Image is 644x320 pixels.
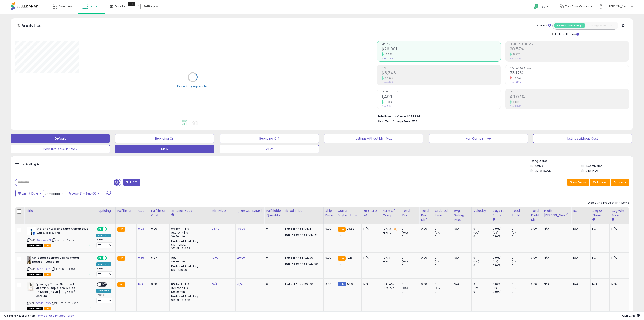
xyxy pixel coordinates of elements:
[382,71,501,76] h2: $5,348
[171,268,207,272] div: $10 - $10.90
[567,179,589,186] button: Save View
[96,238,112,248] div: Preset:
[171,235,207,238] div: $0.30 min
[382,67,501,69] span: Profit
[171,290,207,294] div: $0.30 min
[402,235,419,238] div: 0
[212,209,234,213] div: Min Price
[435,256,452,260] div: 0
[378,114,626,119] li: $274,884
[220,145,319,153] button: VIEW
[454,227,468,231] div: N/A
[4,314,74,318] div: seller snap | |
[363,227,377,231] div: N/A
[592,227,606,231] div: N/A
[493,256,510,260] div: 0 (0%)
[435,290,452,294] div: 0
[325,227,333,231] div: 0.00
[493,290,510,294] div: 0 (0%)
[96,267,112,277] div: Preset:
[473,260,479,263] small: (0%)
[171,298,207,302] div: $10.01 - $10.83
[101,283,108,286] span: OFF
[384,77,393,80] small: 25.40%
[44,307,51,310] span: FBA
[473,282,491,286] div: 0
[212,227,220,231] a: 25.49
[37,227,89,236] b: Victorian Walking Stick Cobalt Blue Cut Glass Cane
[473,256,491,260] div: 0
[66,190,102,197] button: Aug-31 - Sep-06
[435,260,441,263] small: (0%)
[171,256,207,260] div: 15%
[27,256,31,264] img: 31ldY8mYE+L._SL40_.jpg
[510,43,629,45] span: Profit [PERSON_NAME]
[611,218,614,221] small: Avg Win Price.
[15,190,44,197] button: Last 7 Days
[592,209,608,218] div: Avg BB Share
[266,227,280,231] div: 0
[383,286,397,290] div: FBM: n/a
[171,239,199,243] b: Reduced Prof. Rng.
[383,282,397,286] div: FBA: n/a
[212,256,218,260] a: 19.09
[27,282,34,291] img: 31213WHMmKL._SL40_.jpg
[411,119,417,123] span: $158
[378,120,411,123] b: Short Term Storage Fees:
[27,282,91,310] div: ASIN:
[512,101,519,104] small: 3.13%
[237,209,263,213] div: [PERSON_NAME]
[382,43,501,45] span: Revenue
[435,286,441,290] small: (0%)
[59,4,72,9] span: Overview
[512,260,518,263] small: (0%)
[586,164,602,168] label: Deactivated
[402,282,419,286] div: 0
[593,180,606,184] span: Columns
[421,282,430,286] div: 0.00
[435,227,452,231] div: 0
[151,282,166,286] div: 3.68
[51,301,78,305] span: | SKU: EC-8168-KA0E
[535,169,551,172] label: Out of Stock
[325,209,334,218] div: Ship Price
[96,209,114,213] div: Repricing
[530,1,553,14] a: Help
[96,294,112,303] div: Preset:
[382,105,391,107] small: Prev: 1,292
[347,256,353,260] span: 19.18
[27,227,91,247] div: ASIN:
[585,23,617,28] button: Listings With Cost
[512,256,529,260] div: 0
[27,256,91,276] div: ASIN:
[473,235,491,238] div: 0
[285,227,320,231] div: $47.17
[171,209,208,213] div: Amazon Fees
[512,286,518,290] small: (0%)
[171,295,199,298] b: Reduced Prof. Rng.
[493,264,510,267] div: 0 (0%)
[285,262,320,266] div: $29.98
[11,134,110,143] button: Default
[544,209,569,218] div: Profit [PERSON_NAME]
[338,282,346,286] small: FBM
[473,286,479,290] small: (0%)
[266,256,280,260] div: 0
[592,282,606,286] div: N/A
[402,227,419,231] div: 0
[177,84,208,88] div: Retrieving graph data..
[383,256,397,260] div: FBA: 1
[384,101,392,104] small: 15.33%
[32,256,84,265] b: Solid Brass School Bell w/ Wood Handle ~ School Bell
[106,256,113,260] span: OFF
[117,227,125,232] small: FBA
[534,24,551,28] div: Totals For
[588,201,629,205] div: Displaying 1 to 25 of 1144 items
[592,218,595,221] small: Avg BB Share.
[117,282,125,287] small: FBA
[531,282,539,286] div: 0.00
[510,81,521,84] small: Prev: 23.27%
[11,145,110,153] button: Deactivated & In Stock
[151,209,168,218] div: Fulfillment Cost
[531,256,539,260] div: 0.00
